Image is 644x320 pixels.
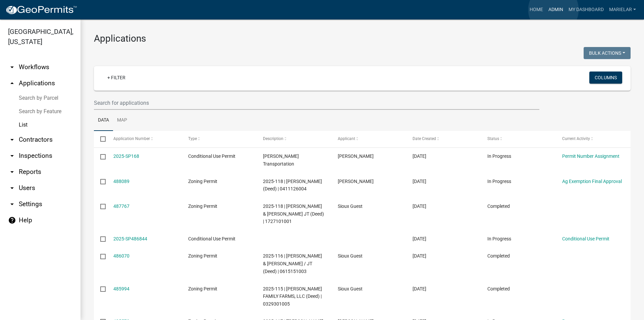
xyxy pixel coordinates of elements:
[481,131,556,147] datatable-header-cell: Status
[113,110,131,131] a: Map
[487,136,499,141] span: Status
[113,203,129,209] a: 487767
[8,136,16,144] i: arrow_drop_down
[188,179,217,184] span: Zoning Permit
[113,136,150,141] span: Application Number
[338,136,355,141] span: Applicant
[562,136,590,141] span: Current Activity
[263,153,299,167] span: Bradley Transportation
[487,153,511,159] span: In Progress
[188,136,197,141] span: Type
[188,153,235,159] span: Conditional Use Permit
[263,286,322,307] span: 2025-115 | KOOIMA FAMILY FARMS, LLC (Deed) | 0329301005
[94,110,113,131] a: Data
[562,236,609,241] a: Conditional Use Permit
[413,203,426,209] span: 10/03/2025
[566,3,606,16] a: My Dashboard
[606,3,639,16] a: marielar
[487,253,510,259] span: Completed
[584,47,631,59] button: Bulk Actions
[113,153,139,159] a: 2025-SP168
[113,179,129,184] a: 488089
[181,131,256,147] datatable-header-cell: Type
[413,153,426,159] span: 10/07/2025
[338,286,363,291] span: Sioux Guest
[188,203,217,209] span: Zoning Permit
[8,168,16,176] i: arrow_drop_down
[487,286,510,291] span: Completed
[562,179,622,184] a: Ag Exemption Final Approval
[113,236,147,241] a: 2025-SP486844
[487,179,511,184] span: In Progress
[546,3,566,16] a: Admin
[413,136,436,141] span: Date Created
[406,131,481,147] datatable-header-cell: Date Created
[338,153,374,159] span: Justin Van Kalsbeek
[487,236,511,241] span: In Progress
[107,131,181,147] datatable-header-cell: Application Number
[8,200,16,208] i: arrow_drop_down
[113,253,129,259] a: 486070
[589,72,622,84] button: Columns
[188,253,217,259] span: Zoning Permit
[113,286,129,291] a: 485994
[338,179,374,184] span: Justtin Pollema
[94,96,539,110] input: Search for applications
[331,131,406,147] datatable-header-cell: Applicant
[263,179,322,192] span: 2025-118 | POLLEMA, JUSTIN L. (Deed) | 0411126004
[94,131,107,147] datatable-header-cell: Select
[263,136,283,141] span: Description
[102,72,131,84] a: + Filter
[8,184,16,192] i: arrow_drop_down
[562,153,620,159] a: Permit Number Assignment
[413,236,426,241] span: 10/02/2025
[556,131,631,147] datatable-header-cell: Current Activity
[8,216,16,224] i: help
[188,236,235,241] span: Conditional Use Permit
[487,203,510,209] span: Completed
[8,79,16,87] i: arrow_drop_up
[8,152,16,160] i: arrow_drop_down
[8,63,16,71] i: arrow_drop_down
[413,179,426,184] span: 10/05/2025
[263,203,324,224] span: 2025-118 | KOENE, PIET J. & ROSA A. JT (Deed) | 1727101001
[94,33,631,44] h3: Applications
[413,253,426,259] span: 09/30/2025
[413,286,426,291] span: 09/30/2025
[527,3,546,16] a: Home
[188,286,217,291] span: Zoning Permit
[263,253,322,274] span: 2025-116 | WALKER, JACK C. & KAY L. / JT (Deed) | 0615151003
[338,203,363,209] span: Sioux Guest
[338,253,363,259] span: Sioux Guest
[257,131,331,147] datatable-header-cell: Description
